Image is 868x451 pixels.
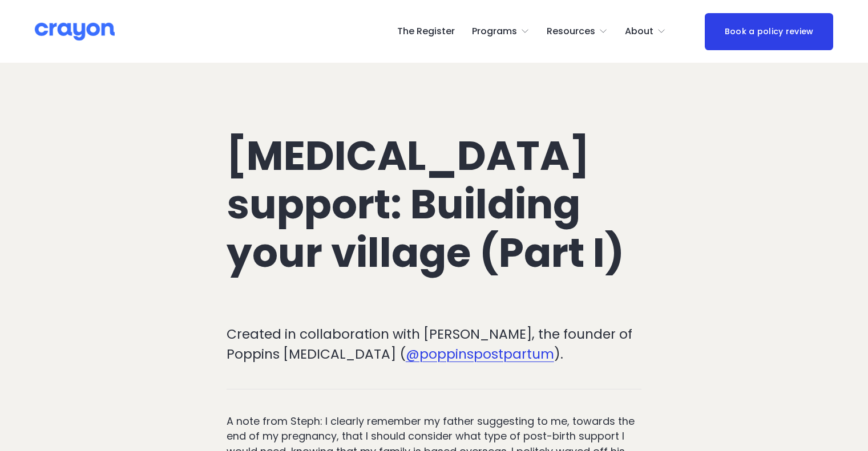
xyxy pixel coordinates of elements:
a: folder dropdown [547,22,608,40]
a: folder dropdown [625,22,666,40]
p: Created in collaboration with [PERSON_NAME], the founder of Poppins [MEDICAL_DATA] ( ). [227,324,642,364]
a: @poppinspostpartum [406,345,554,363]
h1: [MEDICAL_DATA] support: Building your village (Part I) [227,132,642,278]
a: folder dropdown [472,22,530,40]
a: The Register [397,22,455,40]
span: Resources [547,23,595,40]
a: Book a policy review [705,13,833,50]
span: Programs [472,23,517,40]
img: Crayon [35,22,115,42]
span: About [625,23,653,40]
